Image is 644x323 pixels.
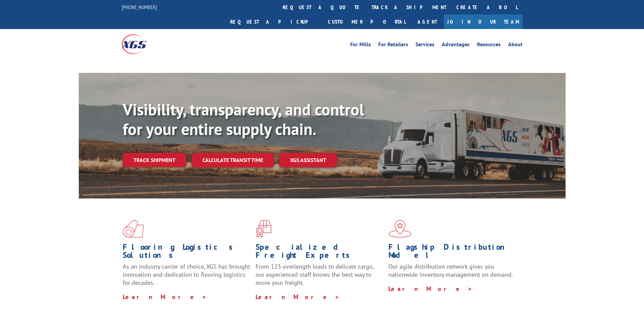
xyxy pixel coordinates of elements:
a: Advantages [442,42,470,49]
h1: Flagship Distribution Model [388,243,516,263]
a: Calculate transit time [192,153,274,167]
span: Our agile distribution network gives you nationwide inventory management on demand. [388,263,513,278]
a: For Retailers [378,42,408,49]
h1: Specialized Freight Experts [256,243,383,263]
a: About [508,42,523,49]
a: Resources [477,42,501,49]
a: XGS ASSISTANT [279,153,337,167]
a: Agent [411,15,444,29]
a: Request a pickup [225,15,323,29]
img: xgs-icon-flagship-distribution-model-red [388,220,412,238]
a: [PHONE_NUMBER] [122,4,157,10]
a: Join Our Team [444,15,523,29]
b: Visibility, transparency, and control for your entire supply chain. [123,99,364,139]
a: Track shipment [123,153,186,167]
img: xgs-icon-focused-on-flooring-red [256,220,271,238]
h1: Flooring Logistics Solutions [123,243,251,263]
a: Learn More > [123,293,207,301]
a: Learn More > [256,293,340,301]
img: xgs-icon-total-supply-chain-intelligence-red [123,220,144,238]
a: Learn More > [388,285,473,293]
a: For Mills [350,42,371,49]
p: From 123 overlength loads to delicate cargo, our experienced staff knows the best way to move you... [256,263,383,293]
a: Customer Portal [323,15,411,29]
a: Services [415,42,434,49]
span: As an industry carrier of choice, XGS has brought innovation and dedication to flooring logistics... [123,263,250,287]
